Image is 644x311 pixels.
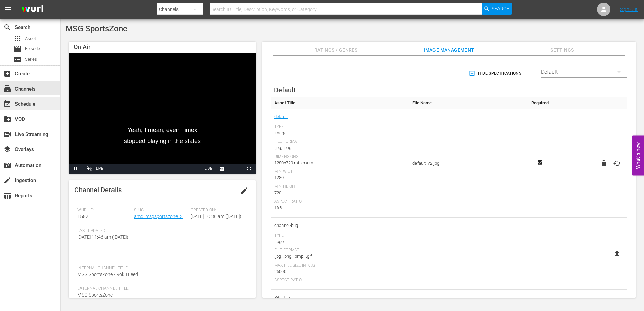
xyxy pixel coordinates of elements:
[191,214,241,219] span: [DATE] 10:36 am ([DATE])
[3,70,11,78] span: Create
[13,45,22,53] span: Episode
[3,100,11,108] span: Schedule
[74,43,90,50] span: On Air
[274,238,406,245] div: Logo
[274,248,406,253] div: File Format
[13,55,22,63] span: Series
[205,167,212,170] span: LIVE
[69,164,83,174] button: Pause
[492,3,510,15] span: Search
[3,130,11,138] span: Live Streaming
[470,70,521,77] span: Hide Specifications
[77,272,138,277] span: MSG SportsZone - Roku Feed
[632,136,644,176] button: Open Feedback Widget
[69,53,256,174] div: Video Player
[77,208,131,213] span: Wurl ID:
[482,3,512,15] button: Search
[311,46,361,55] span: Ratings / Genres
[274,221,406,230] span: channel-bug
[191,208,244,213] span: Created On:
[3,192,11,200] span: Reports
[274,174,406,181] div: 1280
[274,130,406,136] div: Image
[274,253,406,260] div: .jpg, .png, .bmp, .gif
[242,164,256,174] button: Fullscreen
[96,164,103,174] div: LIVE
[274,169,406,174] div: Min Width
[16,2,49,18] img: ans4CAIJ8jUAAAAAAAAAAAAAAAAAAAAAAAAgQb4GAAAAAAAAAAAAAAAAAAAAAAAAJMjXAAAAAAAAAAAAAAAAAAAAAAAAgAT5G...
[274,112,288,121] a: default
[409,97,525,109] th: File Name
[274,124,406,130] div: Type
[3,176,11,184] span: Ingestion
[525,97,554,109] th: Required
[274,278,406,283] div: Aspect Ratio
[13,35,22,43] span: Asset
[4,5,12,13] span: menu
[77,292,113,298] span: MSG SportsZone
[77,234,128,240] span: [DATE] 11:46 am ([DATE])
[25,35,36,42] span: Asset
[274,263,406,268] div: Max File Size In Kbs
[236,182,252,199] button: edit
[271,97,409,109] th: Asset Title
[274,199,406,204] div: Aspect Ratio
[134,214,183,219] a: amc_msgsportszone_3
[541,63,627,81] div: Default
[3,85,11,93] span: Channels
[83,164,96,174] button: Unmute
[229,164,242,174] button: Picture-in-Picture
[3,115,11,123] span: VOD
[274,154,406,160] div: Dimensions
[3,23,11,31] span: Search
[77,228,131,234] span: Last Updated:
[77,214,88,219] span: 1582
[25,45,40,52] span: Episode
[274,204,406,211] div: 16:9
[274,139,406,144] div: File Format
[274,86,296,94] span: Default
[274,184,406,189] div: Min Height
[3,161,11,169] span: Automation
[134,208,187,213] span: Slug:
[274,268,406,275] div: 25000
[274,160,406,166] div: 1280x720 minimum
[424,46,474,55] span: Image Management
[467,64,524,83] button: Hide Specifications
[77,266,244,271] span: Internal Channel Title:
[274,144,406,151] div: .jpg, .png
[215,164,229,174] button: Captions
[274,233,406,238] div: Type
[74,186,122,194] span: Channel Details
[3,145,11,153] span: layers
[274,293,406,302] span: Bits Tile
[240,186,248,195] span: edit
[202,164,215,174] button: Seek to live, currently playing live
[66,24,127,33] span: MSG SportsZone
[409,109,525,218] td: default_v2.jpg
[536,159,544,165] svg: Required
[77,286,244,291] span: External Channel Title:
[274,189,406,196] div: 720
[25,56,37,63] span: Series
[620,7,638,12] a: Sign Out
[537,46,587,55] span: Settings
